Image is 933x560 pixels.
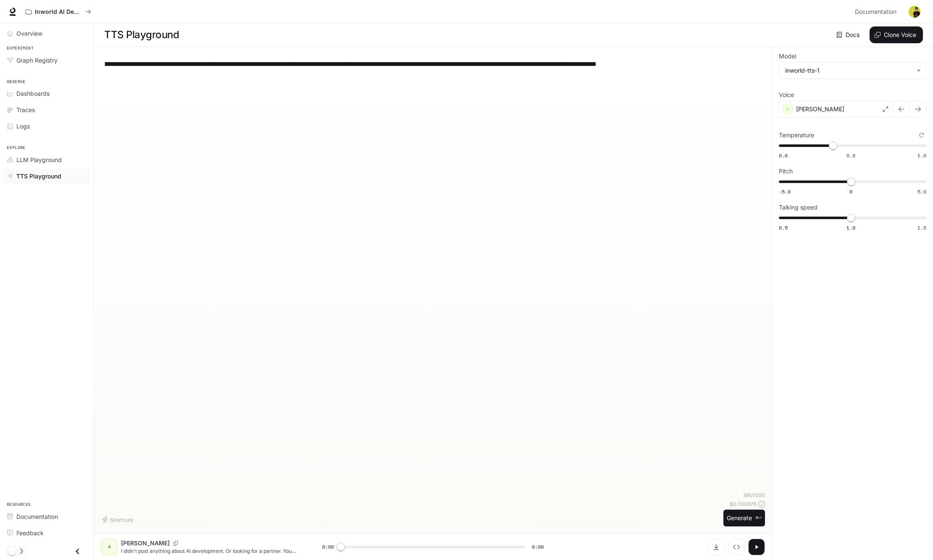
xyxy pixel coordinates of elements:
span: 0.5 [779,224,788,231]
button: Shortcuts [101,513,137,526]
button: Inspect [728,539,745,555]
a: LLM Playground [3,152,90,167]
span: Dashboards [16,89,50,98]
div: inworld-tts-1 [785,66,912,75]
button: Generate⌘⏎ [723,510,765,527]
span: Overview [16,29,42,38]
button: Copy Voice ID [170,541,181,546]
span: Logs [16,122,30,131]
span: Feedback [16,529,44,537]
span: Traces [16,105,35,114]
a: Graph Registry [3,53,90,68]
a: Traces [3,102,90,117]
p: Talking speed [779,204,817,210]
a: Overview [3,26,90,41]
p: 195 / 1000 [743,492,765,499]
span: 0:09 [532,543,544,551]
span: 0:00 [322,543,334,551]
p: ⌘⏎ [755,516,762,521]
span: 0.6 [779,152,788,159]
span: Dark mode toggle [8,546,16,555]
a: TTS Playground [3,169,90,183]
span: 1.0 [846,224,855,231]
h1: TTS Playground [104,26,179,43]
a: Dashboards [3,86,90,101]
span: 1.5 [917,224,926,231]
a: Feedback [3,526,90,540]
button: User avatar [906,3,923,20]
p: Model [779,53,796,59]
a: Documentation [852,3,903,20]
span: 1.0 [917,152,926,159]
button: Download audio [708,539,725,555]
span: TTS Playground [16,172,61,181]
span: 5.0 [917,188,926,195]
span: Graph Registry [16,56,58,65]
div: A [102,540,116,554]
p: $ 0.000975 [730,500,757,508]
span: LLM Playground [16,155,62,164]
p: Pitch [779,168,793,174]
p: Inworld AI Demos [35,8,82,16]
p: [PERSON_NAME] [796,105,844,113]
button: Close drawer [68,543,87,560]
span: -5.0 [779,188,791,195]
p: Temperature [779,132,814,138]
span: 0.8 [846,152,855,159]
a: Logs [3,119,90,133]
button: Clone Voice [870,26,923,43]
p: I didn't post anything about AI development. Or looking for a partner. You clearly don't know wha... [121,547,302,555]
button: Reset to default [917,131,926,140]
span: 0 [849,188,852,195]
span: Documentation [16,512,58,521]
div: inworld-tts-1 [779,63,926,79]
img: User avatar [909,6,920,18]
p: Voice [779,92,794,98]
a: Docs [835,26,863,43]
button: All workspaces [22,3,95,20]
span: Documentation [855,7,896,17]
p: [PERSON_NAME] [121,539,170,547]
a: Documentation [3,509,90,524]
